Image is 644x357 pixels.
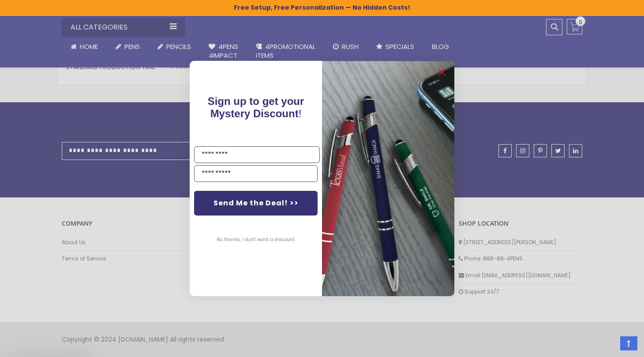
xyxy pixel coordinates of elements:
[194,191,318,216] button: Send Me the Deal! >>
[571,333,644,357] iframe: Google Customer Reviews
[208,95,304,119] span: !
[322,61,454,296] img: pop-up-image
[212,229,300,251] button: No thanks, I don't want a discount.
[435,65,449,79] button: Close dialog
[208,95,304,119] span: Sign up to get your Mystery Discount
